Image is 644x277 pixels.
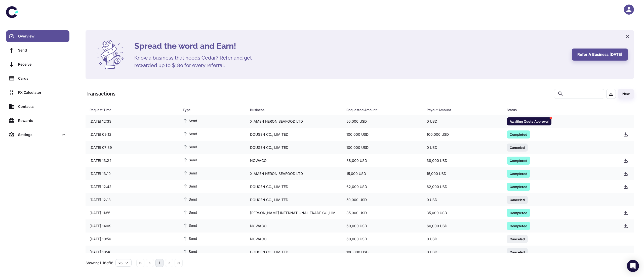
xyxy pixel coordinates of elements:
[86,130,179,139] div: [DATE] 09:12
[246,234,342,244] div: NOWACO
[507,106,607,113] div: Status
[342,143,423,152] div: 100,000 USD
[18,33,66,39] div: Overview
[507,158,530,163] span: Completed
[18,104,66,109] div: Contacts
[183,236,197,241] span: Send
[423,195,503,205] div: 0 USD
[246,156,342,165] div: NOWACO
[90,106,170,113] div: Request Time
[246,117,342,126] div: XIAMEN HERON SEAFOOD LTD
[507,184,530,189] span: Completed
[155,259,164,267] button: page 1
[342,182,423,192] div: 62,000 USD
[86,234,179,244] div: [DATE] 10:56
[427,106,494,113] div: Payout Amount
[246,208,342,218] div: [PERSON_NAME] INTERNATIONAL TRADE CO.,LIMITED
[183,131,197,136] span: Send
[246,195,342,205] div: DOUGEN CO., LIMITED
[6,101,69,113] a: Contacts
[507,197,528,202] span: Canceled
[246,182,342,192] div: DOUGEN CO., LIMITED
[342,195,423,205] div: 59,000 USD
[423,208,503,218] div: 35,000 USD
[18,76,66,81] div: Cards
[346,106,421,113] span: Requested Amount
[183,118,197,123] span: Send
[6,30,69,42] a: Overview
[183,209,197,215] span: Send
[423,130,503,139] div: 100,000 USD
[423,156,503,165] div: 38,000 USD
[6,58,69,70] a: Receive
[86,90,115,98] h1: Transactions
[507,145,528,150] span: Canceled
[86,117,179,126] div: [DATE] 12:33
[183,157,197,163] span: Send
[427,106,501,113] span: Payout Amount
[86,221,179,231] div: [DATE] 14:09
[342,130,423,139] div: 100,000 USD
[618,89,634,99] button: New
[136,259,183,267] nav: pagination navigation
[342,234,423,244] div: 60,000 USD
[183,106,244,113] span: Type
[86,156,179,165] div: [DATE] 13:24
[6,86,69,99] a: FX Calculator
[86,143,179,152] div: [DATE] 07:39
[342,208,423,218] div: 35,000 USD
[507,223,530,228] span: Completed
[246,130,342,139] div: DOUGEN CO., LIMITED
[183,249,197,254] span: Send
[246,247,342,257] div: DOUGEN CO., LIMITED
[183,106,237,113] div: Type
[246,143,342,152] div: DOUGEN CO., LIMITED
[86,247,179,257] div: [DATE] 10:48
[18,118,66,123] div: Rewards
[507,119,551,124] span: Awaiting Quote Approval
[423,117,503,126] div: 0 USD
[18,48,66,53] div: Send
[86,260,113,266] p: Showing 1-16 of 16
[342,169,423,178] div: 15,000 USD
[86,208,179,218] div: [DATE] 11:55
[86,182,179,192] div: [DATE] 12:42
[342,247,423,257] div: 100,000 USD
[423,221,503,231] div: 60,000 USD
[507,106,613,113] span: Status
[18,132,59,137] div: Settings
[507,210,530,215] span: Completed
[423,182,503,192] div: 62,000 USD
[183,196,197,202] span: Send
[507,236,528,241] span: Canceled
[6,44,69,56] a: Send
[183,183,197,189] span: Send
[507,249,528,254] span: Canceled
[346,106,414,113] div: Requested Amount
[18,62,66,67] div: Receive
[90,106,177,113] span: Request Time
[18,90,66,95] div: FX Calculator
[183,222,197,228] span: Send
[6,72,69,84] a: Cards
[507,171,530,176] span: Completed
[423,169,503,178] div: 15,000 USD
[246,221,342,231] div: NOWACO
[6,115,69,127] a: Rewards
[507,132,530,137] span: Completed
[572,49,628,61] button: Refer a business [DATE]
[183,170,197,176] span: Send
[342,156,423,165] div: 38,000 USD
[627,260,639,272] div: Open Intercom Messenger
[342,221,423,231] div: 60,000 USD
[86,195,179,205] div: [DATE] 12:13
[115,259,132,267] button: 25
[134,54,260,69] h5: Know a business that needs Cedar? Refer and get rewarded up to $180 for every referral.
[134,40,566,52] h4: Spread the word and Earn!
[423,234,503,244] div: 0 USD
[86,169,179,178] div: [DATE] 13:19
[246,169,342,178] div: XIAMEN HERON SEAFOOD LTD
[423,247,503,257] div: 0 USD
[342,117,423,126] div: 50,000 USD
[183,144,197,150] span: Send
